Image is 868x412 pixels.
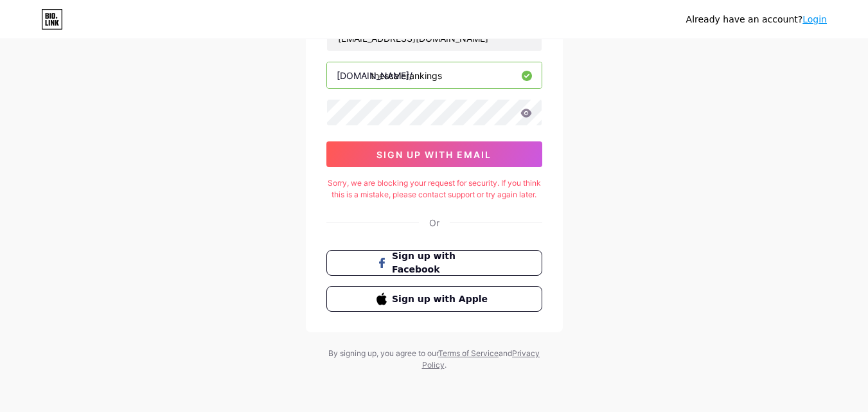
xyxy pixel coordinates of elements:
button: Sign up with Facebook [326,250,542,276]
div: [DOMAIN_NAME]/ [337,69,412,82]
input: username [327,62,542,88]
span: Sign up with Apple [392,292,492,306]
a: Terms of Service [438,348,499,358]
button: Sign up with Apple [326,286,542,312]
button: sign up with email [326,141,542,167]
a: Login [802,14,827,24]
div: By signing up, you agree to our and . [325,348,544,371]
div: Already have an account? [686,13,827,26]
span: Sign up with Facebook [392,249,492,276]
div: Sorry, we are blocking your request for security. If you think this is a mistake, please contact ... [326,177,542,201]
span: sign up with email [376,149,492,160]
div: Or [429,216,439,229]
